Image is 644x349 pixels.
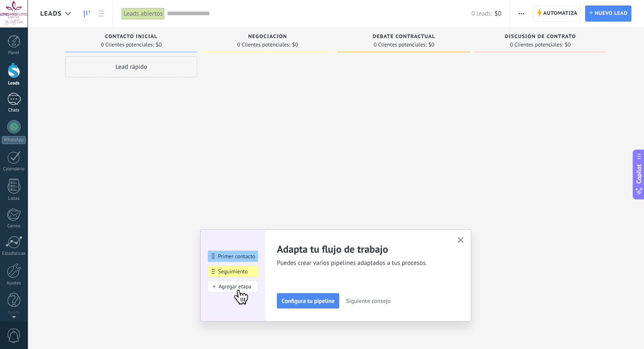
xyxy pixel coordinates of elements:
a: Leads [80,5,94,22]
span: $0 [565,42,571,47]
div: Correo [2,224,26,229]
div: Lead rápido [65,56,197,77]
div: Leads abiertos [122,8,165,20]
div: Debate contractual [342,34,466,41]
span: Copilot [635,164,643,184]
a: Nuevo lead [585,5,631,22]
span: 0 leads: [471,10,492,18]
h2: Adapta tu flujo de trabajo [277,243,447,256]
div: Chats [2,108,26,113]
button: Siguiente consejo [342,294,394,307]
div: Contacto inicial [69,34,193,41]
span: Puedes crear varios pipelines adaptados a tus procesos. [277,259,447,267]
a: Automatiza [533,5,581,22]
span: Siguiente consejo [346,298,390,304]
span: 0 Clientes potenciales: [510,42,563,47]
span: Debate contractual [373,34,435,40]
div: Calendario [2,166,26,172]
span: $0 [292,42,298,47]
a: Lista [94,5,108,22]
div: Ajustes [2,281,26,286]
span: 0 Clientes potenciales: [373,42,426,47]
div: Negociación [206,34,329,41]
span: Discusión de contrato [505,34,576,40]
span: $0 [156,42,162,47]
button: Más [515,5,528,22]
span: Configura tu pipeline [282,298,334,304]
span: Contacto inicial [105,34,158,40]
span: Leads [40,10,62,18]
div: Leads [2,81,26,86]
div: Discusión de contrato [478,34,602,41]
span: Nuevo lead [594,6,627,21]
div: Panel [2,50,26,56]
span: Negociación [248,34,287,40]
div: WhatsApp [2,136,26,144]
span: 0 Clientes potenciales: [237,42,290,47]
button: Configura tu pipeline [277,293,339,308]
span: $0 [428,42,434,47]
span: 0 Clientes potenciales: [101,42,154,47]
div: Listas [2,196,26,202]
span: $0 [495,10,501,18]
span: Automatiza [543,6,578,21]
div: Estadísticas [2,251,26,256]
